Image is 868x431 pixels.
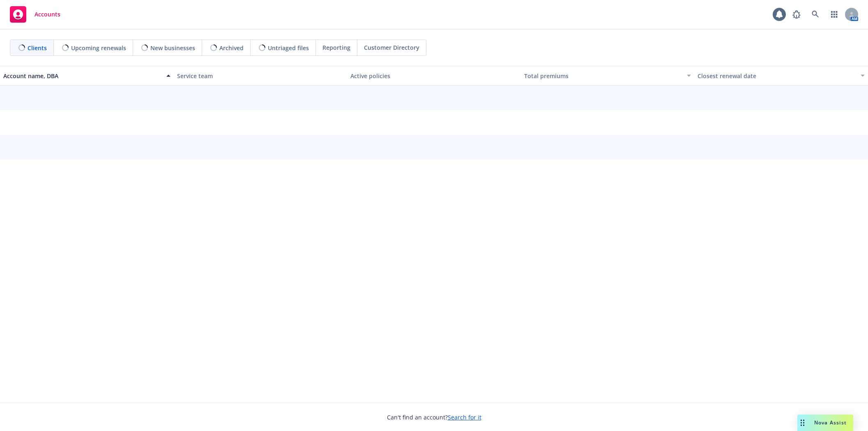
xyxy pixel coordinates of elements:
[350,72,518,80] div: Active policies
[364,43,419,52] span: Customer Directory
[7,3,64,26] a: Accounts
[797,415,808,431] div: Drag to move
[3,72,161,80] div: Account name, DBA
[177,72,344,80] div: Service team
[521,66,695,86] button: Total premiums
[797,415,853,431] button: Nova Assist
[694,66,868,86] button: Closest renewal date
[268,44,309,52] span: Untriaged files
[807,6,824,23] a: Search
[448,413,481,421] a: Search for it
[28,44,47,52] span: Clients
[347,66,521,86] button: Active policies
[826,6,843,23] a: Switch app
[174,66,348,86] button: Service team
[698,72,856,80] div: Closest renewal date
[788,6,805,23] a: Report a Bug
[524,72,682,80] div: Total premiums
[322,43,350,52] span: Reporting
[387,413,481,422] span: Can't find an account?
[150,44,195,52] span: New businesses
[71,44,126,52] span: Upcoming renewals
[219,44,244,52] span: Archived
[814,419,847,426] span: Nova Assist
[35,11,60,18] span: Accounts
